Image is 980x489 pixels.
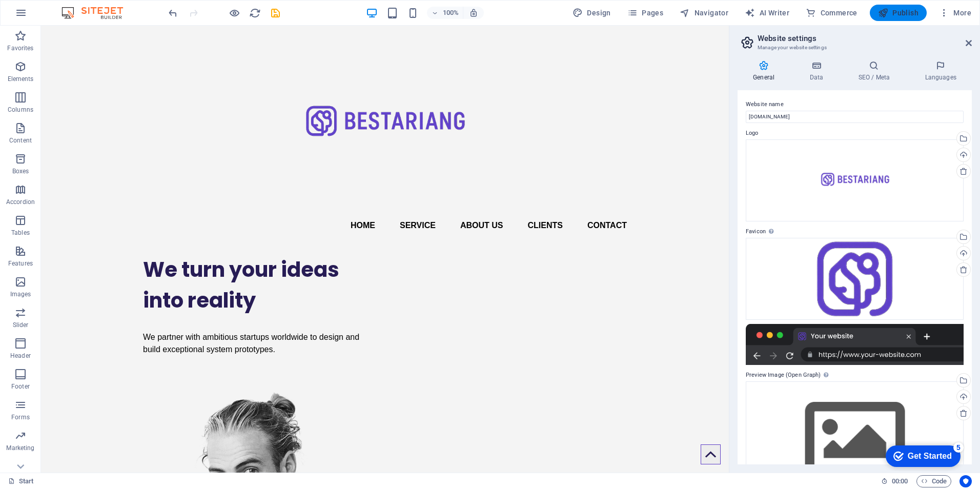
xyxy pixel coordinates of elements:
h3: Manage your website settings [758,43,951,52]
h2: Website settings [758,34,972,43]
p: Forms [11,413,30,421]
div: bestariang_ico-gXvKqrY03ivJ0C38JL9rHQ-VkWGGXq3C3SKmw1bm4tpBw.png [746,238,964,320]
h4: General [738,60,794,82]
p: Accordion [6,198,35,206]
button: Publish [870,5,927,21]
button: 100% [427,7,463,19]
h6: 100% [442,7,459,19]
span: 00 00 [892,475,908,487]
img: Editor Logo [59,7,136,19]
div: Design (Ctrl+Alt+Y) [568,5,615,21]
button: AI Writer [741,5,793,21]
p: Elements [8,75,34,83]
h4: Data [794,60,843,82]
p: Content [9,136,32,145]
span: Pages [627,8,663,18]
button: reload [249,7,261,19]
button: More [935,5,975,21]
p: Columns [8,106,33,114]
label: Logo [746,127,964,139]
i: On resize automatically adjust zoom level to fit chosen device. [469,8,478,17]
input: Name... [746,111,964,123]
p: Footer [11,382,30,391]
h4: Languages [909,60,972,82]
label: Website name [746,98,964,111]
span: Navigator [680,8,728,18]
span: More [939,8,971,18]
button: Click here to leave preview mode and continue editing [228,7,240,19]
p: Tables [11,229,30,237]
span: AI Writer [745,8,789,18]
span: Publish [878,8,918,18]
div: bestariang_sharper_square-7LOysZFm7TwETNBYuRiH-A.png [746,139,964,221]
p: Marketing [6,444,34,452]
button: Pages [623,5,667,21]
label: Preview Image (Open Graph) [746,369,964,381]
span: : [899,477,901,485]
span: Code [921,475,947,487]
button: Usercentrics [959,475,972,487]
h6: Session time [881,475,908,487]
button: save [269,7,281,19]
h4: SEO / Meta [843,60,909,82]
div: 5 [76,2,86,12]
span: Design [573,8,611,18]
i: Undo: Delete elements (Ctrl+Z) [167,7,179,19]
button: undo [167,7,179,19]
p: Features [8,259,33,268]
p: Header [10,352,31,360]
button: Code [916,475,951,487]
button: Commerce [802,5,862,21]
label: Favicon [746,226,964,238]
div: Get Started 5 items remaining, 0% complete [8,5,83,27]
p: Images [10,290,31,298]
i: Save (Ctrl+S) [270,7,281,19]
a: Click to cancel selection. Double-click to open Pages [8,475,34,487]
p: Boxes [12,167,29,175]
button: Design [568,5,615,21]
span: Commerce [806,8,857,18]
button: Navigator [676,5,732,21]
p: Favorites [7,44,33,52]
div: Get Started [30,11,74,21]
p: Slider [13,321,29,329]
i: Reload page [249,7,261,19]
